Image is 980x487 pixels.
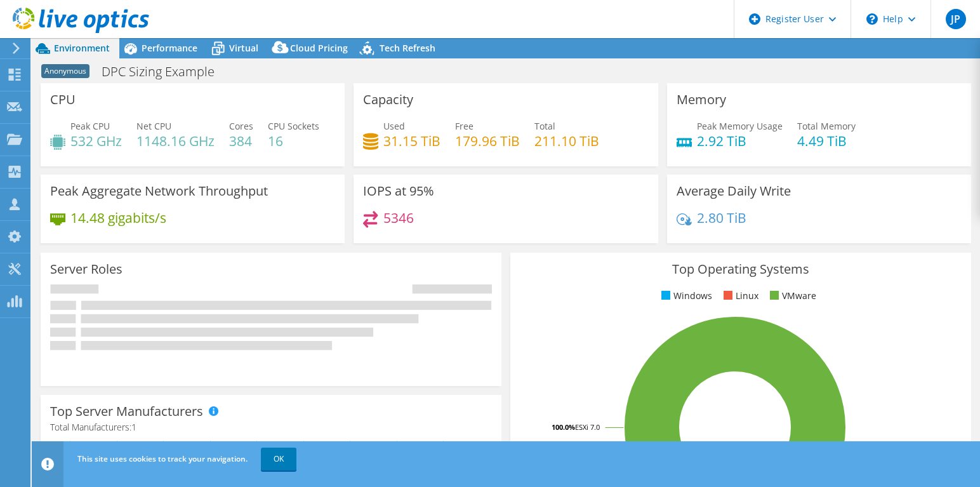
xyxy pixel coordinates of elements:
[131,421,136,433] span: 1
[41,64,89,78] span: Anonymous
[363,93,413,107] h3: Capacity
[534,120,555,132] span: Total
[50,93,76,107] h3: CPU
[946,9,966,29] span: JP
[677,184,791,198] h3: Average Daily Write
[229,42,258,54] span: Virtual
[552,422,575,432] tspan: 100.0%
[697,211,746,225] h4: 2.80 TiB
[520,262,962,276] h3: Top Operating Systems
[455,134,520,148] h4: 179.96 TiB
[136,134,215,148] h4: 1148.16 GHz
[70,120,110,132] span: Peak CPU
[380,42,435,54] span: Tech Refresh
[70,134,122,148] h4: 532 GHz
[383,211,414,225] h4: 5346
[54,42,110,54] span: Environment
[383,120,405,132] span: Used
[50,184,268,198] h3: Peak Aggregate Network Throughput
[50,420,492,434] h4: Total Manufacturers:
[142,42,197,54] span: Performance
[866,13,878,25] svg: \n
[697,134,783,148] h4: 2.92 TiB
[677,93,726,107] h3: Memory
[96,65,234,79] h1: DPC Sizing Example
[268,134,319,148] h4: 16
[229,120,253,132] span: Cores
[50,404,203,418] h3: Top Server Manufacturers
[383,134,440,148] h4: 31.15 TiB
[268,120,319,132] span: CPU Sockets
[455,120,473,132] span: Free
[136,120,171,132] span: Net CPU
[767,289,816,303] li: VMware
[797,134,856,148] h4: 4.49 TiB
[697,120,783,132] span: Peak Memory Usage
[261,448,296,470] a: OK
[720,289,758,303] li: Linux
[658,289,712,303] li: Windows
[363,184,434,198] h3: IOPS at 95%
[77,453,248,464] span: This site uses cookies to track your navigation.
[534,134,599,148] h4: 211.10 TiB
[797,120,856,132] span: Total Memory
[50,262,122,276] h3: Server Roles
[290,42,348,54] span: Cloud Pricing
[229,134,253,148] h4: 384
[575,422,600,432] tspan: ESXi 7.0
[70,211,166,225] h4: 14.48 gigabits/s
